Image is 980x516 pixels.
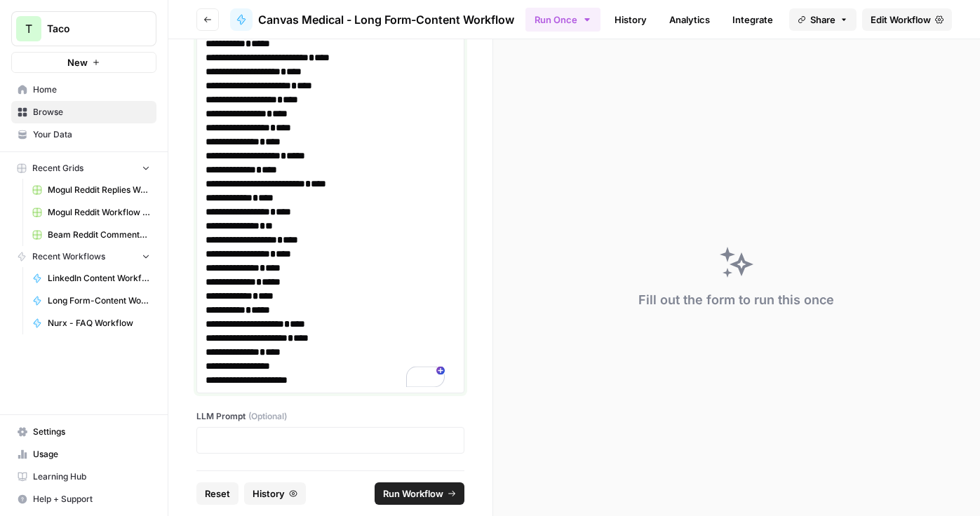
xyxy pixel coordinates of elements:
span: Home [33,83,150,96]
a: Learning Hub [11,466,156,488]
label: LLM Prompt [196,410,464,423]
a: History [606,8,655,31]
button: History [244,482,306,505]
a: Canvas Medical - Long Form-Content Workflow [230,8,514,31]
span: Beam Reddit Comments Workflow Grid (1) [48,229,150,241]
span: Learning Hub [33,470,150,483]
span: Help + Support [33,493,150,505]
button: Run Once [525,8,600,32]
button: Workspace: Taco [11,11,156,46]
button: Help + Support [11,488,156,510]
span: Edit Workflow [871,13,931,27]
a: Mogul Reddit Workflow Grid (1) [26,201,156,224]
span: (Optional) [248,410,287,423]
span: T [25,20,32,37]
span: Canvas Medical - Long Form-Content Workflow [258,11,514,28]
button: Reset [196,482,239,505]
span: Usage [33,448,150,461]
span: Reset [205,487,230,501]
span: Recent Grids [32,162,83,175]
span: Long Form-Content Workflow - AI Clients (New) [48,294,150,307]
span: Browse [33,106,150,118]
button: Run Workflow [375,482,464,505]
span: LinkedIn Content Workflow [48,272,150,285]
a: Nurx - FAQ Workflow [26,312,156,334]
a: Integrate [724,8,781,31]
a: Analytics [661,8,718,31]
a: Browse [11,101,156,123]
a: Settings [11,421,156,443]
div: Fill out the form to run this once [638,290,834,310]
span: Your Data [33,128,150,141]
span: Taco [47,22,132,36]
span: Run Workflow [383,487,443,501]
button: Share [789,8,857,31]
span: Nurx - FAQ Workflow [48,317,150,330]
a: Edit Workflow [862,8,952,31]
span: Mogul Reddit Replies Workflow Grid [48,184,150,196]
a: Home [11,79,156,101]
span: Share [810,13,835,27]
button: New [11,52,156,73]
span: Mogul Reddit Workflow Grid (1) [48,206,150,219]
span: Recent Workflows [32,250,105,263]
a: Long Form-Content Workflow - AI Clients (New) [26,290,156,312]
a: Mogul Reddit Replies Workflow Grid [26,179,156,201]
button: Recent Grids [11,158,156,179]
a: Beam Reddit Comments Workflow Grid (1) [26,224,156,246]
a: Usage [11,443,156,466]
span: New [67,55,88,69]
a: LinkedIn Content Workflow [26,267,156,290]
span: Settings [33,426,150,438]
button: Recent Workflows [11,246,156,267]
a: Your Data [11,123,156,146]
span: History [253,487,285,501]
